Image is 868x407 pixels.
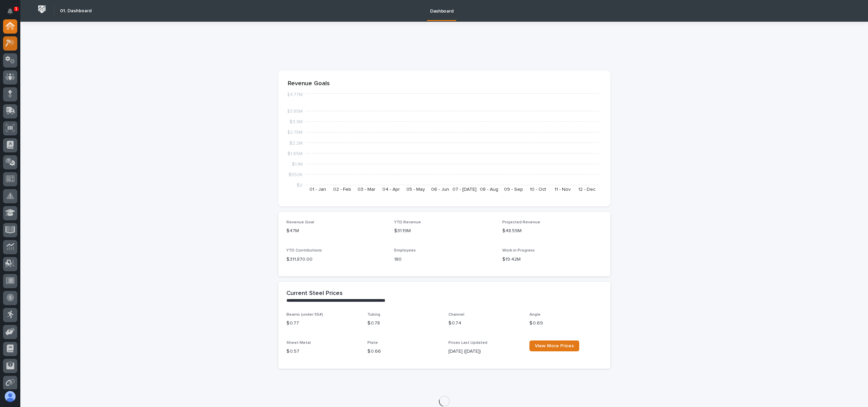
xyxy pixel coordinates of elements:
text: 08 - Aug [480,187,498,192]
span: YTD Contributions [286,248,322,253]
a: View More Prices [529,340,579,351]
h2: Current Steel Prices [286,290,343,297]
span: Projected Revenue [502,220,540,224]
span: Sheet Metal [286,341,311,345]
p: $48.59M [502,227,602,235]
text: 10 - Oct [530,187,546,192]
tspan: $4.77M [287,92,303,97]
text: 07 - [DATE] [452,187,477,192]
img: Workspace Logo [36,3,48,16]
tspan: $1.1M [292,162,303,166]
text: 11 - Nov [554,187,570,192]
span: YTD Revenue [394,220,421,224]
span: Plate [367,341,378,345]
tspan: $3.85M [287,109,303,114]
text: 01 - Jan [309,187,326,192]
p: 1 [15,6,17,11]
p: Revenue Goals [288,80,601,88]
p: [DATE] ([DATE]) [448,348,521,355]
p: $ 0.57 [286,348,359,355]
span: Employees [394,248,416,253]
button: Notifications [3,4,17,18]
p: $ 311,870.00 [286,256,386,263]
tspan: $1.65M [287,151,303,156]
text: 03 - Mar [358,187,376,192]
p: $ 0.77 [286,320,359,327]
button: users-avatar [3,389,17,404]
tspan: $2.75M [287,130,303,135]
span: Revenue Goal [286,220,314,224]
p: $47M [286,227,386,235]
span: Tubing [367,313,380,317]
tspan: $2.2M [289,141,303,145]
text: 02 - Feb [333,187,351,192]
tspan: $0 [297,183,303,188]
span: Channel [448,313,464,317]
span: Prices Last Updated [448,341,487,345]
h2: 01. Dashboard [60,8,92,14]
span: Beams (under 55#) [286,313,323,317]
tspan: $3.3M [289,119,303,124]
p: $31.19M [394,227,494,235]
div: Notifications1 [8,8,17,19]
p: 180 [394,256,494,263]
text: 12 - Dec [578,187,596,192]
text: 04 - Apr [382,187,400,192]
p: $19.42M [502,256,602,263]
tspan: $550K [288,172,303,177]
text: 06 - Jun [431,187,449,192]
span: Work in Progress [502,248,535,253]
span: Angle [529,313,541,317]
text: 09 - Sep [504,187,523,192]
p: $ 0.74 [448,320,521,327]
p: $ 0.69 [529,320,602,327]
span: View More Prices [535,344,574,348]
p: $ 0.66 [367,348,440,355]
p: $ 0.78 [367,320,440,327]
text: 05 - May [406,187,425,192]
